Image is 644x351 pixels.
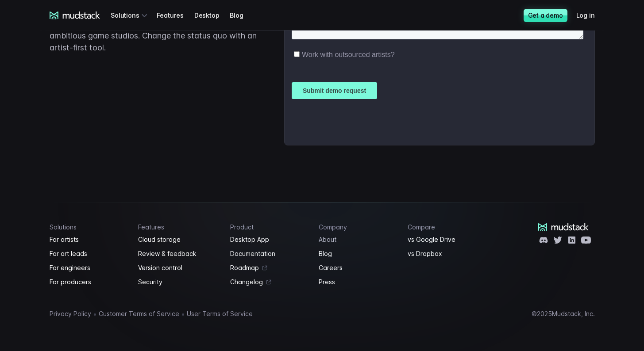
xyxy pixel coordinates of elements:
[230,234,309,245] a: Desktop App
[230,248,309,259] a: Documentation
[157,7,194,23] a: Features
[10,160,103,168] span: Work with outsourced artists?
[148,0,181,8] span: Last name
[148,37,172,44] span: Job title
[181,309,185,318] span: •
[50,263,128,273] a: For engineers
[576,7,605,23] a: Log in
[538,223,589,231] a: mudstack logo
[50,309,91,319] a: Privacy Policy
[319,234,397,245] a: About
[408,223,486,231] h4: Compare
[319,223,397,231] h4: Company
[230,277,309,287] a: Changelog
[319,248,397,259] a: Blog
[319,263,397,273] a: Careers
[111,7,150,23] div: Solutions
[319,277,397,287] a: Press
[230,263,309,273] a: Roadmap
[138,248,220,259] a: Review & feedback
[408,248,486,259] a: vs Dropbox
[138,234,220,245] a: Cloud storage
[187,309,253,319] a: User Terms of Service
[50,18,267,53] p: Off-the-shelf cloud storage solutions don’t work for ambitious game studios. Change the status qu...
[148,73,189,80] span: Art team size
[532,310,595,317] div: © 2025 Mudstack, Inc.
[524,9,567,22] a: Get a demo
[50,248,128,259] a: For art leads
[50,277,128,287] a: For producers
[230,223,309,231] h4: Product
[99,309,179,319] a: Customer Terms of Service
[93,309,97,318] span: •
[50,234,128,245] a: For artists
[138,277,220,287] a: Security
[138,263,220,273] a: Version control
[50,11,100,19] a: mudstack logo
[2,160,8,166] input: Work with outsourced artists?
[230,7,254,23] a: Blog
[50,223,128,231] h4: Solutions
[194,7,230,23] a: Desktop
[408,234,486,245] a: vs Google Drive
[138,223,220,231] h4: Features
